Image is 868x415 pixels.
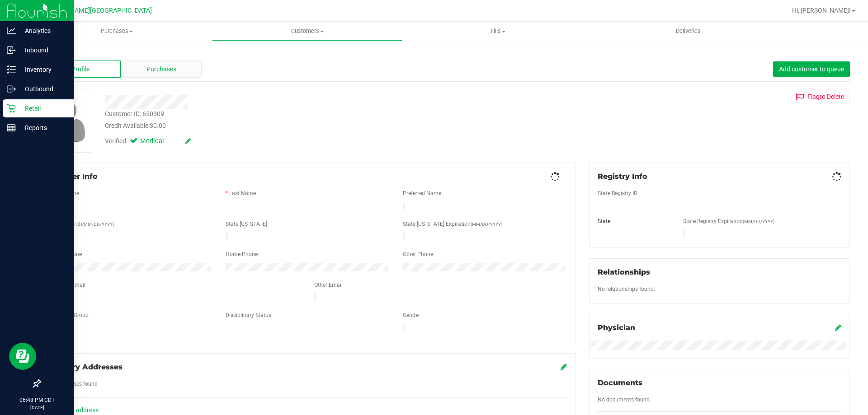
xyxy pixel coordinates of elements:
label: Last Name [229,189,256,197]
span: Hi, [PERSON_NAME]! [792,7,851,14]
label: Preferred Name [403,189,441,197]
span: Deliveries [664,27,713,35]
span: Medical [140,136,176,146]
label: Date of Birth [52,220,114,228]
label: State [US_STATE] [226,220,267,228]
p: Inventory [16,64,70,75]
a: Deliveries [593,22,783,41]
span: (MM/DD/YYYY) [471,222,502,227]
span: Purchases [146,65,176,74]
p: Retail [16,103,70,114]
label: State Registry ID [598,189,637,197]
span: Delivery Addresses [48,363,123,371]
inline-svg: Reports [7,123,16,132]
button: Flagto Delete [790,89,850,104]
span: Physician [598,323,635,332]
div: Customer ID: 650309 [105,109,164,119]
label: State [US_STATE] Expiration [403,220,502,228]
button: Add customer to queue [773,61,850,77]
a: Customers [212,22,402,41]
label: No relationships found. [598,285,655,293]
span: (MM/DD/YYYY) [743,219,774,224]
span: $0.00 [150,122,166,129]
p: 06:48 PM CDT [4,396,70,404]
a: Purchases [22,22,212,41]
p: Reports [16,122,70,133]
inline-svg: Outbound [7,84,16,93]
div: Credit Available: [105,121,503,131]
span: (MM/DD/YYYY) [82,222,114,227]
span: Tills [403,27,592,35]
label: Gender [403,311,420,319]
div: Verified: [105,136,191,146]
inline-svg: Inventory [7,65,16,74]
label: Home Phone [226,250,258,258]
inline-svg: Inbound [7,46,16,55]
a: Tills [402,22,593,41]
label: Other Email [314,281,343,289]
span: No documents found. [598,396,651,403]
p: [DATE] [4,404,70,411]
label: State Registry Expiration [683,217,774,225]
span: Profile [71,65,90,74]
span: Documents [598,378,642,387]
div: State [591,217,677,225]
span: Relationships [598,268,650,276]
iframe: Resource center [9,343,36,370]
p: Outbound [16,84,70,94]
p: Inbound [16,45,70,56]
label: Other Phone [403,250,433,258]
inline-svg: Analytics [7,26,16,35]
span: Registry Info [598,172,647,181]
inline-svg: Retail [7,104,16,113]
label: Disciplinary Status [226,311,271,319]
span: Add customer to queue [779,65,844,73]
span: Customers [212,27,402,35]
span: Ft [PERSON_NAME][GEOGRAPHIC_DATA] [33,7,152,14]
p: Analytics [16,25,70,36]
span: Purchases [22,27,212,35]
